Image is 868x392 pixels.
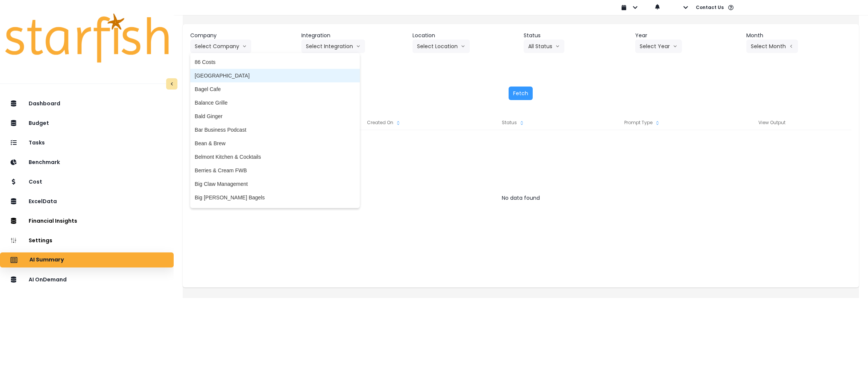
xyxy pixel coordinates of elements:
[195,58,355,66] span: 86 Costs
[29,100,60,107] p: Dashboard
[635,32,740,40] header: Year
[195,180,355,188] span: Big Claw Management
[29,140,45,146] p: Tasks
[195,99,355,106] span: Balance Grille
[242,43,247,50] svg: arrow down line
[413,32,518,40] header: Location
[319,115,449,130] div: Created On
[190,190,851,205] div: No data found
[449,115,578,130] div: Status
[190,32,295,40] header: Company
[195,126,355,134] span: Bar Business Podcast
[195,140,355,147] span: Bean & Brew
[301,32,406,40] header: Integration
[190,40,251,53] button: Select Companyarrow down line
[29,179,42,185] p: Cost
[635,40,682,53] button: Select Yeararrow down line
[746,40,798,53] button: Select Montharrow left line
[413,40,470,53] button: Select Locationarrow down line
[673,43,677,50] svg: arrow down line
[195,153,355,161] span: Belmont Kitchen & Cocktails
[461,43,465,50] svg: arrow down line
[395,120,401,126] svg: sort
[195,167,355,174] span: Berries & Cream FWB
[524,32,629,40] header: Status
[509,87,533,100] button: Fetch
[301,40,365,53] button: Select Integrationarrow down line
[789,43,793,50] svg: arrow left line
[195,194,355,201] span: Big [PERSON_NAME] Bagels
[195,112,355,120] span: Bald Ginger
[190,53,360,208] ul: Select Companyarrow down line
[578,115,707,130] div: Prompt Type
[195,72,355,79] span: [GEOGRAPHIC_DATA]
[746,32,851,40] header: Month
[29,120,49,126] p: Budget
[654,120,660,126] svg: sort
[555,43,560,50] svg: arrow down line
[29,277,67,283] p: AI OnDemand
[519,120,525,126] svg: sort
[29,159,60,166] p: Benchmark
[524,40,564,53] button: All Statusarrow down line
[195,85,355,93] span: Bagel Cafe
[29,198,57,205] p: ExcelData
[29,257,64,263] p: AI Summary
[356,43,361,50] svg: arrow down line
[707,115,836,130] div: View Output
